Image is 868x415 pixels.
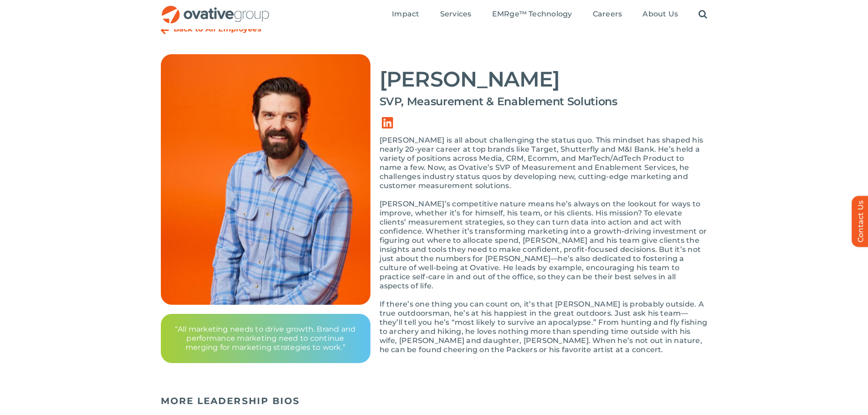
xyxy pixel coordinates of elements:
[380,300,708,354] p: If there’s one thing you can count on, it’s that [PERSON_NAME] is probably outside. A true outdoo...
[642,10,678,19] span: About Us
[161,54,370,305] img: Bio – Troy
[492,10,572,19] span: EMRge™ Technology
[161,26,169,35] a: Link to https://ovative.com/about-us/people/
[380,136,708,190] p: [PERSON_NAME] is all about challenging the status quo. This mindset has shaped his nearly 20-year...
[440,10,472,19] span: Services
[375,110,401,136] a: Link to https://www.linkedin.com/in/troy-neidermire-4832491b/
[699,10,707,20] a: Search
[172,325,360,352] p: “All marketing needs to drive growth. Brand and performance marketing need to continue merging fo...
[440,10,472,20] a: Services
[492,10,572,20] a: EMRge™ Technology
[392,10,419,19] span: Impact
[380,95,708,108] h4: SVP, Measurement & Enablement Solutions
[380,68,708,91] h2: [PERSON_NAME]
[161,5,270,13] a: OG_Full_horizontal_RGB
[380,200,708,291] p: [PERSON_NAME]’s competitive nature means he’s always on the lookout for ways to improve, whether ...
[593,10,622,19] span: Careers
[642,10,678,20] a: About Us
[392,10,419,20] a: Impact
[161,395,708,406] h5: MORE LEADERSHIP BIOS
[593,10,622,20] a: Careers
